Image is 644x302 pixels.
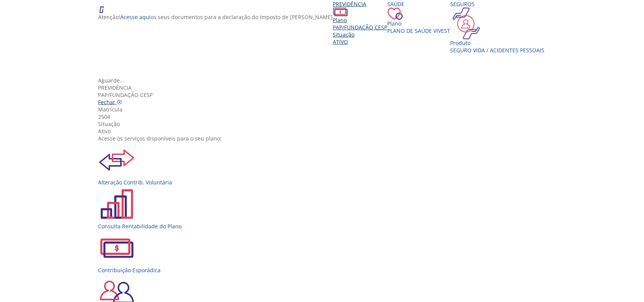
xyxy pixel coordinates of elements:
[98,106,552,113] div: Matrícula
[388,27,451,34] span: Plano de Saúde VIVEST
[98,0,111,13] img: ico_atencao.png
[333,0,388,8] div: Previdência
[98,99,116,106] span: Fechar
[333,38,348,45] span: Ativo
[451,8,482,39] img: ico_seguros.png
[333,31,388,38] div: Situação
[98,142,552,186] a: Alteração Contrib. Voluntária
[333,24,388,31] span: PAP/FUNDAÇÃO CESP
[98,128,552,135] div: Ativo
[98,230,552,274] a: Contribuição Esporádica
[98,91,153,99] span: PAP/FUNDAÇÃO CESP
[333,16,388,24] div: Plano
[451,0,545,54] a: Seguros Produto Seguro Vida / Acidentes Pessoais
[333,8,348,16] img: ico_dinheiro.png
[98,84,552,91] div: Previdência
[98,230,135,266] img: Contribuicaoesporadica.svg
[451,39,545,47] div: Produto
[98,113,552,120] div: 2504
[98,99,122,106] a: Fechar
[451,47,545,54] div: Seguro Vida / Acidentes Pessoais
[388,0,451,34] a: Saúde PlanoPlano de Saúde VIVEST
[388,0,451,8] div: Saúde
[333,0,388,45] a: Previdência PlanoPAP/FUNDAÇÃO CESP SituaçãoAtivo
[388,20,451,27] div: Plano
[98,186,135,223] img: ConsultaRentabilidadedoPlano.svg
[98,266,552,274] div: Contribuição Esporádica
[98,179,552,186] div: Alteração Contrib. Voluntária
[98,223,552,230] div: Consulta Rentabilidade do Plano
[121,13,151,21] a: Acesse aqui
[98,120,552,128] div: Situação
[98,77,552,84] div: Aguarde...
[98,135,552,142] div: Acesse os serviços disponíveis para o seu plano:
[98,186,552,230] a: Consulta Rentabilidade do Plano
[98,142,135,179] img: ContrbVoluntaria.svg
[388,8,403,20] img: ico_coracao.png
[98,13,333,21] p: Atenção! os seus documentos para a declaração do Imposto de [PERSON_NAME]
[451,0,545,8] div: Seguros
